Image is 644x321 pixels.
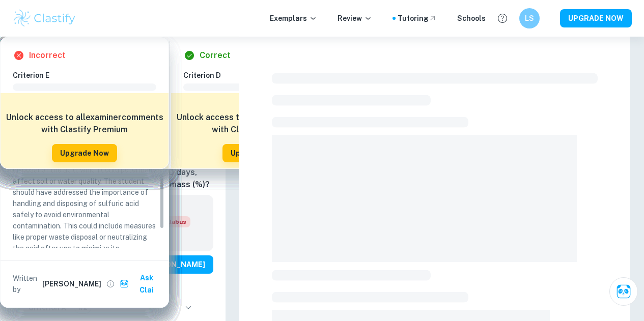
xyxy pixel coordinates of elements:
[338,13,372,24] p: Review
[609,277,638,306] button: Ask Clai
[176,111,334,136] h6: Unlock access to all examiner comments with Clastify Premium
[494,10,511,27] button: Help and Feedback
[12,8,77,28] img: Clastify logo
[103,277,118,291] button: View full profile
[222,144,288,162] button: Upgrade Now
[183,70,335,81] h6: Criterion D
[52,144,117,162] button: Upgrade Now
[42,278,101,289] h6: [PERSON_NAME]
[560,9,632,27] button: UPGRADE NOW
[118,269,164,299] button: Ask Clai
[29,49,66,62] h6: Incorrect
[270,13,317,24] p: Exemplars
[13,142,156,265] p: The student does not mention ethical considerations such as improper spills or disposal of the ac...
[200,49,231,62] h6: Correct
[120,279,129,289] img: clai.svg
[13,273,40,295] p: Written by
[519,8,540,28] button: LS
[398,13,437,24] a: Tutoring
[13,70,164,81] h6: Criterion E
[457,13,486,24] a: Schools
[6,111,163,136] h6: Unlock access to all examiner comments with Clastify Premium
[524,13,536,24] h6: LS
